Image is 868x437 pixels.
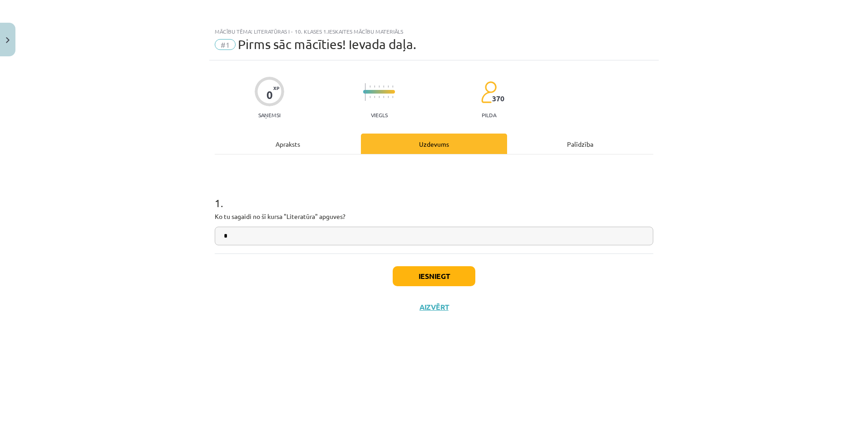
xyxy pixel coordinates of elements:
img: icon-short-line-57e1e144782c952c97e751825c79c345078a6d821885a25fce030b3d8c18986b.svg [370,96,370,98]
img: icon-short-line-57e1e144782c952c97e751825c79c345078a6d821885a25fce030b3d8c18986b.svg [388,96,389,98]
span: Pirms sāc mācīties! Ievada daļa. [238,37,416,52]
div: Uzdevums [361,134,507,154]
img: icon-short-line-57e1e144782c952c97e751825c79c345078a6d821885a25fce030b3d8c18986b.svg [388,85,389,88]
img: icon-short-line-57e1e144782c952c97e751825c79c345078a6d821885a25fce030b3d8c18986b.svg [374,85,375,88]
img: icon-short-line-57e1e144782c952c97e751825c79c345078a6d821885a25fce030b3d8c18986b.svg [370,85,370,88]
img: icon-short-line-57e1e144782c952c97e751825c79c345078a6d821885a25fce030b3d8c18986b.svg [379,96,380,98]
button: Iesniegt [393,266,475,286]
img: icon-long-line-d9ea69661e0d244f92f715978eff75569469978d946b2353a9bb055b3ed8787d.svg [365,83,366,101]
img: icon-short-line-57e1e144782c952c97e751825c79c345078a6d821885a25fce030b3d8c18986b.svg [383,85,384,88]
img: icon-short-line-57e1e144782c952c97e751825c79c345078a6d821885a25fce030b3d8c18986b.svg [392,85,393,88]
span: XP [273,85,279,90]
span: 370 [492,94,504,103]
div: Mācību tēma: Literatūras i - 10. klases 1.ieskaites mācību materiāls [215,28,653,35]
p: Viegls [371,112,388,118]
p: pilda [482,112,496,118]
p: Saņemsi [255,112,284,118]
div: Apraksts [215,134,361,154]
img: icon-short-line-57e1e144782c952c97e751825c79c345078a6d821885a25fce030b3d8c18986b.svg [383,96,384,98]
div: Palīdzība [507,134,653,154]
img: icon-short-line-57e1e144782c952c97e751825c79c345078a6d821885a25fce030b3d8c18986b.svg [379,85,380,88]
img: icon-close-lesson-0947bae3869378f0d4975bcd49f059093ad1ed9edebbc8119c70593378902aed.svg [6,37,10,43]
h1: 1 . [215,181,653,209]
button: Aizvērt [417,303,451,312]
div: 0 [266,89,273,101]
img: icon-short-line-57e1e144782c952c97e751825c79c345078a6d821885a25fce030b3d8c18986b.svg [374,96,375,98]
img: students-c634bb4e5e11cddfef0936a35e636f08e4e9abd3cc4e673bd6f9a4125e45ecb1.svg [481,81,497,104]
span: #1 [215,39,236,50]
img: icon-short-line-57e1e144782c952c97e751825c79c345078a6d821885a25fce030b3d8c18986b.svg [392,96,393,98]
p: Ko tu sagaidi no šī kursa "Literatūra" apguves? [215,212,653,221]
